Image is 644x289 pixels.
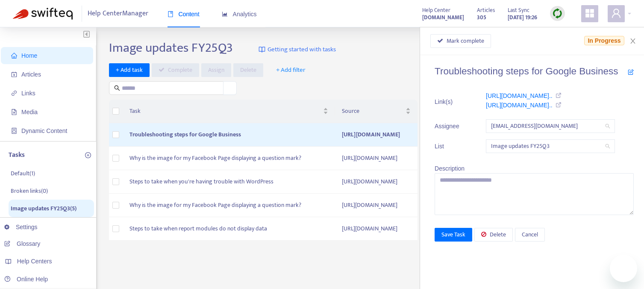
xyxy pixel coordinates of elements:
[515,228,545,242] button: Cancel
[422,12,464,22] a: [DOMAIN_NAME]
[486,92,553,99] a: [URL][DOMAIN_NAME]..
[474,228,513,242] button: Delete
[11,169,35,178] p: Default ( 1 )
[21,52,37,59] span: Home
[123,123,335,147] td: Troubleshooting steps for Google Business
[129,106,321,116] span: Task
[435,228,472,242] button: Save Task
[123,100,335,123] th: Task
[552,8,563,19] img: sync.dc5367851b00ba804db3.png
[85,152,91,158] span: plus-circle
[222,11,257,18] span: Analytics
[335,194,418,217] td: [URL][DOMAIN_NAME]
[11,53,17,59] span: home
[11,128,17,134] span: container
[585,8,595,18] span: appstore
[21,127,67,134] span: Dynamic Content
[152,63,199,77] button: Complete
[430,34,491,48] button: Mark complete
[422,6,450,15] span: Help Center
[342,106,404,116] span: Source
[123,194,335,217] td: Why is the image for my Facebook Page displaying a question mark?
[233,63,263,77] button: Delete
[116,65,143,75] span: + Add task
[435,65,634,77] h4: Troubleshooting steps for Google Business
[123,170,335,194] td: Steps to take when you're having trouble with WordPress
[508,13,537,22] strong: [DATE] 19:26
[4,224,38,230] a: Settings
[168,11,200,18] span: Content
[21,71,41,78] span: Articles
[435,121,465,131] span: Assignee
[11,71,17,77] span: account-book
[584,36,624,45] span: In Progress
[88,6,148,22] span: Help Center Manager
[435,97,465,106] span: Link(s)
[11,109,17,115] span: file-image
[259,46,265,53] img: image-link
[490,230,506,239] span: Delete
[11,186,48,195] p: Broken links ( 0 )
[270,63,312,77] button: + Add filter
[610,255,637,282] iframe: Button to launch messaging window
[491,140,610,153] span: Image updates FY25Q3
[335,217,418,241] td: [URL][DOMAIN_NAME]
[4,240,40,247] a: Glossary
[508,6,529,15] span: Last Sync
[21,109,38,115] span: Media
[335,147,418,170] td: [URL][DOMAIN_NAME]
[605,144,610,149] span: search
[477,13,486,22] strong: 305
[222,11,228,17] span: area-chart
[168,11,173,17] span: book
[259,40,336,59] a: Getting started with tasks
[13,8,73,20] img: Swifteq
[477,6,495,15] span: Articles
[335,123,418,147] td: [URL][DOMAIN_NAME]
[422,13,464,22] strong: [DOMAIN_NAME]
[201,63,231,77] button: Assign
[491,120,610,133] span: support@sendible.com
[11,204,76,213] p: Image updates FY25Q3 ( 5 )
[109,40,233,56] h2: Image updates FY25Q3
[629,38,636,44] span: close
[11,90,17,96] span: link
[109,63,150,77] button: + Add task
[276,65,306,75] span: + Add filter
[435,142,465,151] span: List
[627,37,639,45] button: Close
[17,258,52,265] span: Help Centers
[447,36,484,46] span: Mark complete
[268,45,336,55] span: Getting started with tasks
[611,8,621,18] span: user
[605,124,610,129] span: search
[123,147,335,170] td: Why is the image for my Facebook Page displaying a question mark?
[4,276,48,283] a: Online Help
[9,150,25,160] p: Tasks
[522,230,538,239] span: Cancel
[486,102,553,109] a: [URL][DOMAIN_NAME]..
[114,85,120,91] span: search
[335,170,418,194] td: [URL][DOMAIN_NAME]
[335,100,418,123] th: Source
[435,165,465,172] span: Description
[441,230,465,239] span: Save Task
[123,217,335,241] td: Steps to take when report modules do not display data
[21,90,35,97] span: Links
